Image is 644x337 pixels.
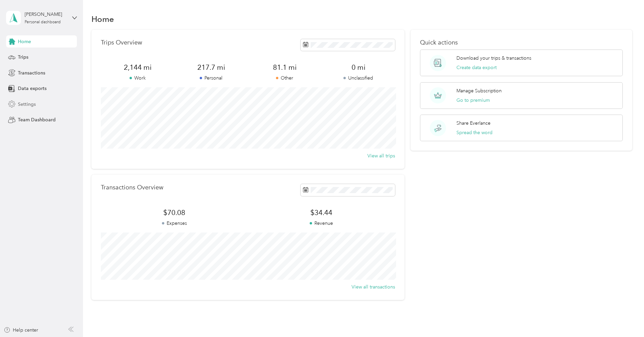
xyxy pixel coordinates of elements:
[456,120,491,127] p: Share Everlance
[456,129,493,136] button: Spread the word
[456,55,531,62] p: Download your trips & transactions
[18,69,45,76] span: Transactions
[352,283,395,290] button: View all transactions
[25,11,67,18] div: [PERSON_NAME]
[606,299,644,337] iframe: Everlance-gr Chat Button Frame
[18,116,56,123] span: Team Dashboard
[367,152,395,159] button: View all trips
[91,16,114,23] h1: Home
[18,101,36,108] span: Settings
[4,327,38,334] button: Help center
[456,64,497,71] button: Create data export
[248,74,321,82] p: Other
[248,208,395,217] span: $34.44
[456,97,490,104] button: Go to premium
[25,20,61,24] div: Personal dashboard
[18,54,28,61] span: Trips
[101,184,163,191] p: Transactions Overview
[248,220,395,227] p: Revenue
[174,63,248,72] span: 217.7 mi
[174,74,248,82] p: Personal
[101,220,248,227] p: Expenses
[101,63,174,72] span: 2,144 mi
[321,63,395,72] span: 0 mi
[420,39,623,46] p: Quick actions
[18,85,47,92] span: Data exports
[101,208,248,217] span: $70.08
[248,63,321,72] span: 81.1 mi
[321,74,395,82] p: Unclassified
[18,38,31,45] span: Home
[101,74,174,82] p: Work
[101,39,142,46] p: Trips Overview
[456,87,502,94] p: Manage Subscription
